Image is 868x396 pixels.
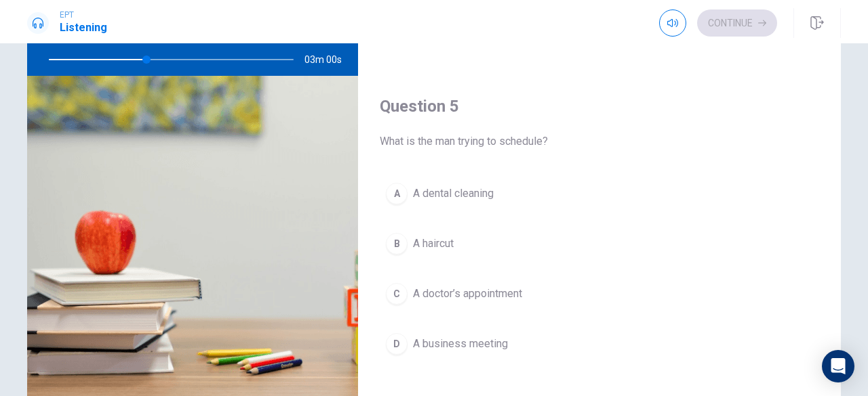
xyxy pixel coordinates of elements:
span: What is the man trying to schedule? [380,133,819,150]
div: C [386,283,408,305]
h4: Question 5 [380,95,819,117]
span: A business meeting [413,336,508,352]
div: D [386,333,408,355]
div: A [386,183,408,204]
button: CA doctor’s appointment [380,277,819,311]
h1: Listening [60,20,107,36]
div: Open Intercom Messenger [822,350,854,382]
button: AA dental cleaning [380,177,819,211]
button: BA haircut [380,227,819,261]
span: A dental cleaning [413,185,494,202]
div: B [386,233,408,255]
span: A haircut [413,236,454,252]
span: 03m 00s [304,43,353,76]
span: A doctor’s appointment [413,286,522,302]
span: EPT [60,10,107,20]
button: DA business meeting [380,327,819,361]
